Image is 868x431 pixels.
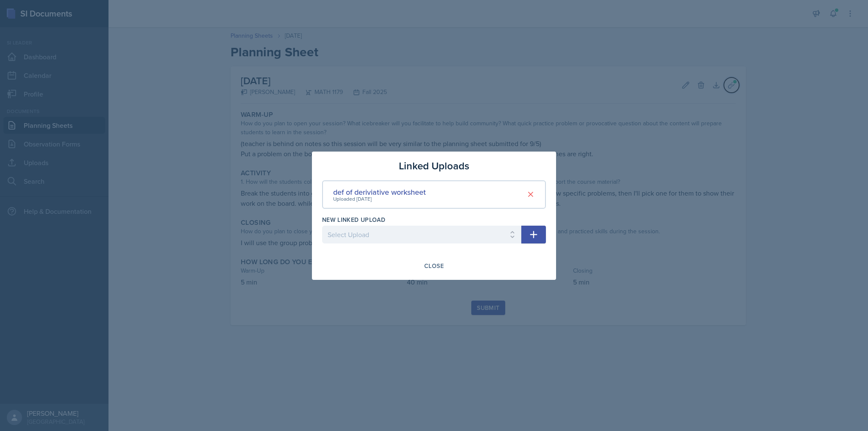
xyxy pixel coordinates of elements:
div: def of deriviative worksheet [333,186,426,198]
label: New Linked Upload [322,215,385,224]
button: Close [419,259,449,273]
div: Uploaded [DATE] [333,195,426,203]
div: Close [424,262,444,269]
h3: Linked Uploads [399,158,469,174]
